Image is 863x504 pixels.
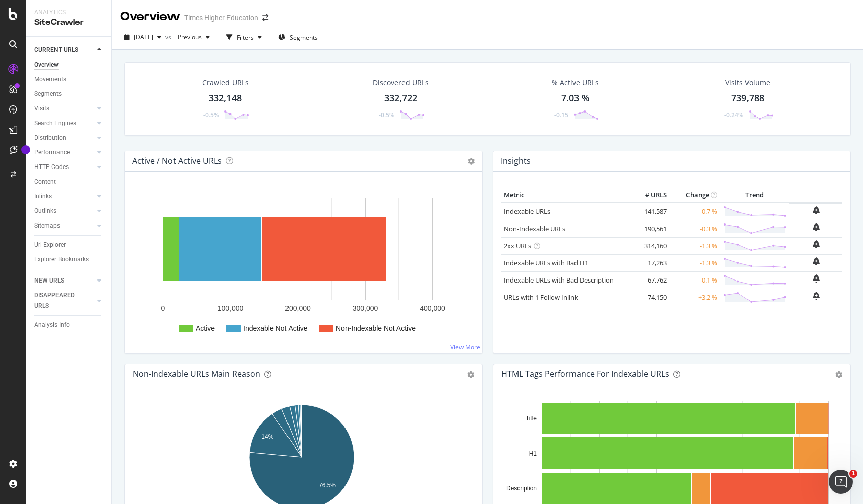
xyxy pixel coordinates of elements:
td: -1.3 % [669,237,720,254]
th: # URLS [629,188,669,203]
td: 74,150 [629,289,669,306]
div: Search Engines [34,118,76,129]
td: 141,587 [629,203,669,220]
div: Content [34,177,56,187]
div: NEW URLS [34,275,64,286]
a: Analysis Info [34,320,104,330]
div: Tooltip anchor [21,145,30,154]
div: HTML Tags Performance for Indexable URLs [501,369,669,379]
div: Visits Volume [725,78,770,88]
div: gear [467,371,474,378]
a: View More [450,343,480,351]
div: 739,788 [731,92,764,105]
td: +3.2 % [669,289,720,306]
div: Distribution [34,133,66,143]
a: Performance [34,147,94,158]
div: Segments [34,89,62,99]
div: Performance [34,147,70,158]
td: 17,263 [629,254,669,271]
div: Visits [34,103,49,114]
a: Segments [34,89,104,99]
div: -0.15 [554,110,568,119]
div: Times Higher Education [184,13,258,23]
iframe: Intercom live chat [829,470,853,494]
a: Non-Indexable URLs [504,224,565,233]
div: Outlinks [34,206,56,216]
div: Crawled URLs [202,78,249,88]
div: Inlinks [34,191,52,202]
a: Movements [34,74,104,85]
div: SiteCrawler [34,17,103,28]
div: -0.5% [203,110,219,119]
div: 332,722 [384,92,417,105]
a: Indexable URLs [504,207,550,216]
svg: A chart. [133,188,470,345]
div: Non-Indexable URLs Main Reason [133,369,260,379]
td: -0.1 % [669,271,720,289]
text: 200,000 [285,304,311,312]
div: 332,148 [209,92,242,105]
text: Title [525,415,537,422]
div: Explorer Bookmarks [34,254,89,265]
text: Non-Indexable Not Active [336,324,416,332]
button: Previous [174,29,214,45]
span: Segments [290,33,318,42]
a: Sitemaps [34,220,94,231]
td: -0.3 % [669,220,720,237]
div: Analytics [34,8,103,17]
text: 400,000 [420,304,445,312]
div: bell-plus [813,240,820,248]
text: 14% [261,433,273,440]
div: -0.5% [379,110,394,119]
a: Search Engines [34,118,94,129]
div: -0.24% [724,110,743,119]
td: 314,160 [629,237,669,254]
td: -0.7 % [669,203,720,220]
text: Active [196,324,215,332]
a: Inlinks [34,191,94,202]
a: Overview [34,60,104,70]
div: Overview [120,8,180,25]
div: bell-plus [813,206,820,214]
div: Movements [34,74,66,85]
div: Analysis Info [34,320,70,330]
text: 100,000 [218,304,244,312]
a: URLs with 1 Follow Inlink [504,293,578,302]
div: bell-plus [813,292,820,300]
span: Previous [174,33,202,41]
a: NEW URLS [34,275,94,286]
div: Discovered URLs [373,78,429,88]
text: H1 [529,450,537,457]
span: vs [165,33,174,41]
div: CURRENT URLS [34,45,78,55]
div: Filters [237,33,254,42]
th: Change [669,188,720,203]
a: Visits [34,103,94,114]
a: DISAPPEARED URLS [34,290,94,311]
div: bell-plus [813,274,820,283]
div: Overview [34,60,59,70]
div: Sitemaps [34,220,60,231]
div: bell-plus [813,257,820,265]
a: Indexable URLs with Bad H1 [504,258,588,267]
th: Trend [720,188,789,203]
button: Segments [274,29,322,45]
i: Options [468,158,475,165]
text: 300,000 [353,304,378,312]
div: Url Explorer [34,240,66,250]
h4: Insights [501,154,531,168]
text: Description [506,485,536,492]
span: 2025 Aug. 26th [134,33,153,41]
th: Metric [501,188,629,203]
div: DISAPPEARED URLS [34,290,85,311]
a: Distribution [34,133,94,143]
td: 67,762 [629,271,669,289]
div: bell-plus [813,223,820,231]
h4: Active / Not Active URLs [132,154,222,168]
text: Indexable Not Active [243,324,308,332]
a: HTTP Codes [34,162,94,173]
button: [DATE] [120,29,165,45]
button: Filters [222,29,266,45]
a: Indexable URLs with Bad Description [504,275,614,285]
span: 1 [849,470,857,478]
